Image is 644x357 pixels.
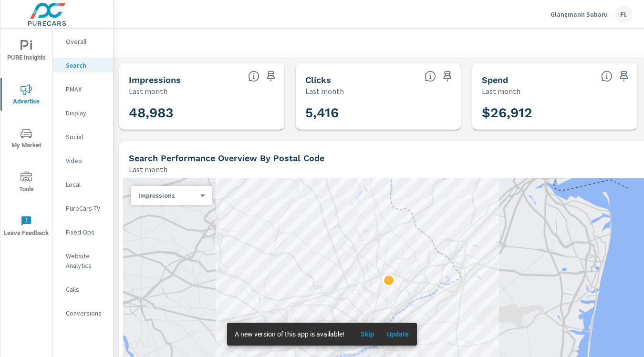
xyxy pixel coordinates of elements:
p: Conversions [66,308,105,318]
span: Leave Feedback [3,215,49,239]
div: Calls [52,282,113,296]
p: Fixed Ops [66,227,105,237]
p: Overall [66,37,105,46]
button: Skip [352,326,383,342]
p: Impressions [138,191,197,200]
span: Skip [356,330,379,338]
div: Video [52,153,113,168]
p: Local [66,180,105,189]
div: Overall [52,34,113,49]
div: Website Analytics [52,249,113,273]
span: A new version of this app is available! [235,330,344,338]
p: Search [66,61,105,70]
span: The number of times an ad was clicked by a consumer. [425,71,436,82]
div: Social [52,130,113,144]
h3: $26,912 [482,105,628,121]
p: Website Analytics [66,251,105,270]
h3: 5,416 [305,105,451,121]
p: Video [66,156,105,165]
span: Save this to your personalized report [440,69,455,84]
span: The number of times an ad was shown on your behalf. [248,71,260,82]
h5: Search Performance Overview By Postal Code [129,153,324,163]
div: Impressions [131,191,204,200]
p: Social [66,132,105,142]
p: Last month [129,85,167,97]
div: FL [615,6,633,23]
h3: 48,983 [129,105,275,121]
div: Conversions [52,306,113,320]
div: Search [52,58,113,72]
span: PURE Insights [3,40,49,63]
p: Display [66,108,105,118]
h5: Impressions [129,75,181,85]
p: Last month [482,85,520,97]
div: Local [52,177,113,192]
span: My Market [3,128,49,151]
span: Save this to your personalized report [616,69,632,84]
div: nav menu [0,29,52,248]
h5: Clicks [305,75,331,85]
span: Save this to your personalized report [263,69,279,84]
div: Fixed Ops [52,225,113,239]
p: Last month [305,85,344,97]
span: The amount of money spent on advertising during the period. [601,71,613,82]
div: PMAX [52,82,113,96]
span: Update [386,330,409,338]
p: PMAX [66,84,105,94]
button: Update [383,326,413,342]
span: Advertise [3,84,49,107]
p: Glanzmann Subaru [551,10,608,19]
p: Calls [66,285,105,294]
span: Tools [3,172,49,195]
div: PureCars TV [52,201,113,215]
p: PureCars TV [66,204,105,213]
p: Last month [129,163,167,175]
div: Display [52,106,113,120]
h5: Spend [482,75,508,85]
